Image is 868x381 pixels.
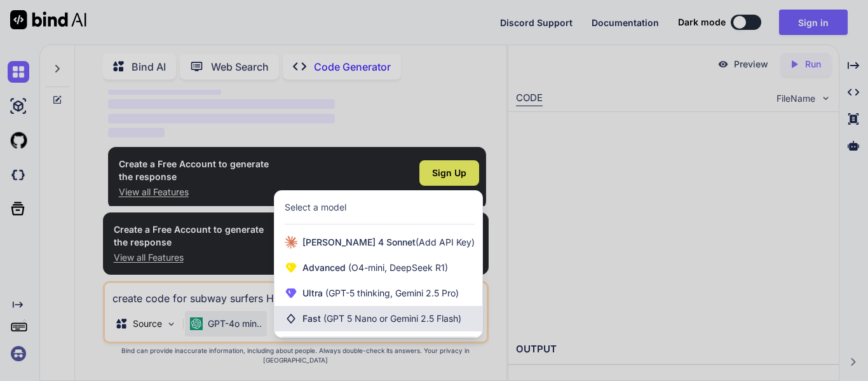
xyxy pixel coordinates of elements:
span: Ultra [302,287,459,300]
span: [PERSON_NAME] 4 Sonnet [302,236,475,249]
span: (Add API Key) [416,237,475,247]
span: (O4-mini, DeepSeek R1) [346,262,448,273]
span: Fast [302,312,461,325]
span: Advanced [302,261,448,274]
span: (GPT 5 Nano or Gemini 2.5 Flash) [323,313,461,324]
span: (GPT-5 thinking, Gemini 2.5 Pro) [323,287,459,298]
div: Select a model [285,201,346,214]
